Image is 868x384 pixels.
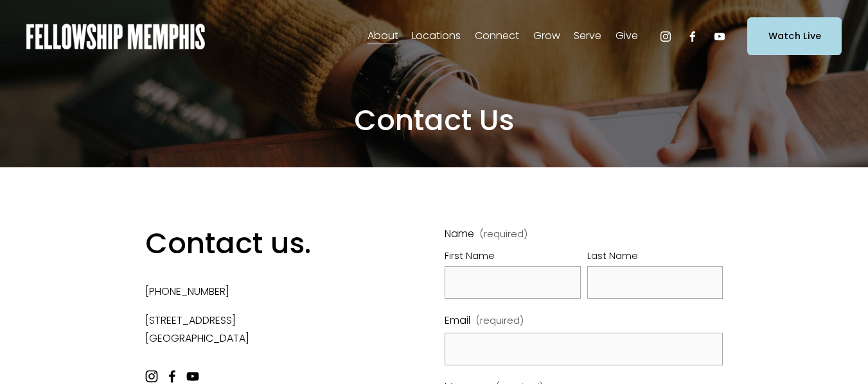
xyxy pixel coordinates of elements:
[587,248,723,266] div: Last Name
[368,26,398,47] a: folder dropdown
[145,312,373,349] p: [STREET_ADDRESS] [GEOGRAPHIC_DATA]
[747,17,842,55] a: Watch Live
[574,27,601,46] span: Serve
[145,283,373,301] p: [PHONE_NUMBER]
[445,225,474,244] span: Name
[616,26,638,47] a: folder dropdown
[445,312,470,330] span: Email
[145,102,723,139] h2: Contact Us
[412,27,461,46] span: Locations
[445,248,581,266] div: First Name
[713,30,726,43] a: YouTube
[616,27,638,46] span: Give
[533,27,560,46] span: Grow
[145,225,373,262] h2: Contact us.
[659,30,672,43] a: Instagram
[574,26,601,47] a: folder dropdown
[475,26,519,47] a: folder dropdown
[476,313,524,330] span: (required)
[166,370,179,383] a: Facebook
[412,26,461,47] a: folder dropdown
[533,26,560,47] a: folder dropdown
[26,24,206,49] img: Fellowship Memphis
[186,370,199,383] a: YouTube
[480,230,527,238] span: (required)
[368,27,398,46] span: About
[475,27,519,46] span: Connect
[145,370,158,383] a: Instagram
[686,30,699,43] a: Facebook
